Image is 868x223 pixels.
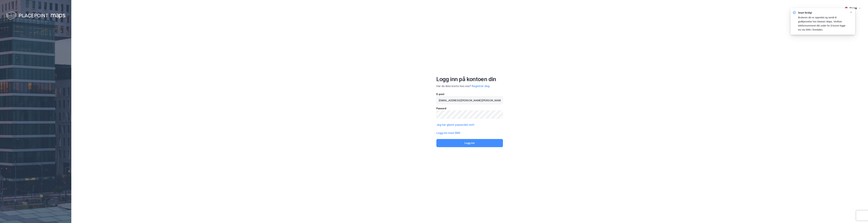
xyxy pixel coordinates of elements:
div: Snart ferdig! [798,11,847,15]
div: Passord [436,106,503,110]
div: E-post [436,92,503,96]
button: Registrer deg [472,84,490,88]
button: Jeg har glemt passordet mitt [436,123,474,127]
button: Logg inn med SMS [436,131,460,135]
button: Logg inn [436,139,503,147]
div: Kontrollprogram for chat [851,207,868,223]
div: Norsk [850,6,857,10]
img: logo-white.f07954bde2210d2a523dddb988cd2aa7.svg [6,11,65,21]
div: Har du ikke konto hos oss? [436,84,503,88]
div: Brukeren din er opprettet og sendt til godkjennelse hos Newsec Maps. Verifiser telefonnummeret di... [798,16,847,32]
iframe: Chat Widget [851,207,868,223]
div: Logg inn på kontoen din [436,76,503,83]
